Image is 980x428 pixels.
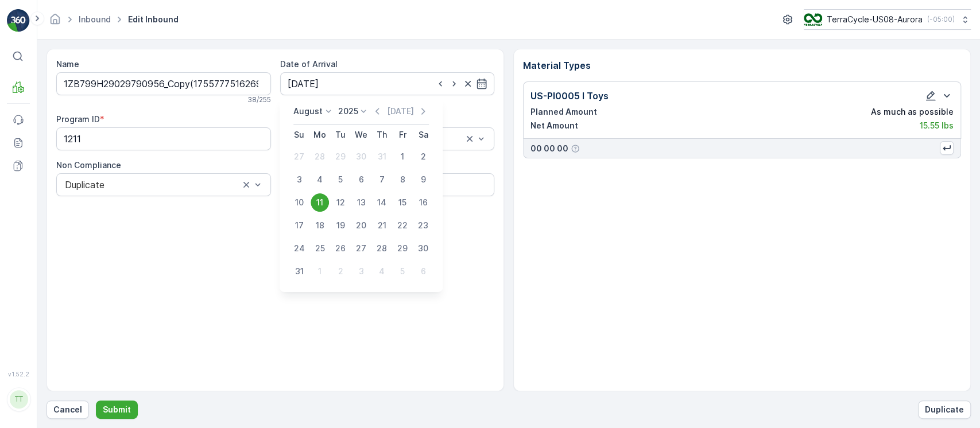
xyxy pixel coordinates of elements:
span: v 1.52.2 [7,371,30,378]
div: 6 [414,262,432,281]
div: 4 [311,170,329,189]
div: 28 [373,239,391,258]
p: ( -05:00 ) [927,15,955,24]
div: 21 [373,216,391,235]
div: 1 [311,262,329,281]
p: 15.55 lbs [920,120,954,131]
div: 15 [393,193,412,212]
div: 6 [352,170,370,189]
div: 29 [331,147,350,166]
p: US-PI0005 I Toys [530,89,609,103]
div: 12 [331,193,350,212]
img: image_ci7OI47.png [804,13,822,26]
div: Help Tooltip Icon [571,144,580,153]
div: 19 [331,216,350,235]
div: 13 [352,193,370,212]
p: As much as possible [871,106,954,118]
p: 2025 [338,106,358,117]
div: 16 [414,193,432,212]
div: 27 [290,147,308,166]
div: 29 [393,239,412,258]
div: 18 [311,216,329,235]
button: Cancel [47,400,89,419]
div: 3 [290,170,308,189]
div: 2 [331,262,350,281]
p: August [293,106,323,117]
div: 27 [352,239,370,258]
p: Duplicate [925,404,964,415]
button: TerraCycle-US08-Aurora(-05:00) [804,9,971,30]
div: 9 [414,170,432,189]
img: logo [7,9,30,32]
button: Duplicate [918,400,971,419]
div: 22 [393,216,412,235]
div: 20 [352,216,370,235]
div: 2 [414,147,432,166]
div: 1 [393,147,412,166]
th: Tuesday [330,124,351,145]
div: 28 [311,147,329,166]
div: 10 [290,193,308,212]
div: 14 [373,193,391,212]
label: Date of Arrival [280,59,338,69]
th: Thursday [371,124,392,145]
label: Non Compliance [56,160,121,170]
label: Name [56,59,79,69]
div: 7 [373,170,391,189]
p: 00 00 00 [530,143,568,154]
th: Wednesday [351,124,371,145]
div: 23 [414,216,432,235]
div: 4 [373,262,391,281]
th: Sunday [289,124,309,145]
a: Inbound [79,14,111,24]
div: 31 [290,262,308,281]
div: TT [10,390,28,408]
div: 24 [290,239,308,258]
p: TerraCycle-US08-Aurora [827,14,923,25]
div: 25 [311,239,329,258]
button: TT [7,380,30,419]
p: [DATE] [387,106,414,117]
p: Material Types [523,59,961,72]
p: 38 / 255 [247,95,271,104]
p: Submit [103,404,131,415]
div: 30 [352,147,370,166]
span: Edit Inbound [126,14,181,25]
th: Friday [392,124,413,145]
button: Submit [96,400,138,419]
div: 17 [290,216,308,235]
input: dd/mm/yyyy [280,72,495,95]
p: Planned Amount [530,106,597,118]
div: 3 [352,262,370,281]
label: Program ID [56,114,100,124]
p: Net Amount [530,120,578,131]
div: 8 [393,170,412,189]
div: 5 [393,262,412,281]
div: 5 [331,170,350,189]
div: 30 [414,239,432,258]
a: Homepage [49,17,61,27]
div: 31 [373,147,391,166]
div: 26 [331,239,350,258]
th: Monday [309,124,330,145]
div: 11 [311,193,329,212]
th: Saturday [413,124,433,145]
p: Cancel [53,404,82,415]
